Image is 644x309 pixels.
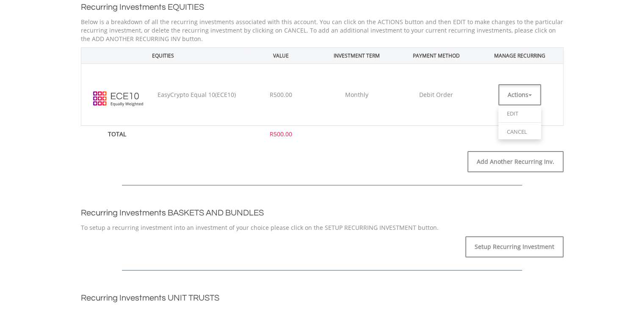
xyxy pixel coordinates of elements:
td: Monthly [317,64,396,126]
h2: Recurring Investments BASKETS AND BUNDLES [81,207,564,219]
td: Debit Order [396,64,477,126]
h2: Recurring Investments UNIT TRUSTS [81,292,564,304]
td: EasyCrypto Equal 10(ECE10) [153,64,245,126]
span: R500.00 [270,130,292,138]
a: CANCEL [498,127,541,137]
h2: Recurring Investments EQUITIES [81,1,564,14]
a: Setup Recurring Investment [465,236,564,257]
th: INVESTMENT TERM [317,47,396,63]
th: EQUITIES [81,47,245,63]
p: Below is a breakdown of all the recurring investments associated with this account. You can click... [81,18,564,43]
a: EDIT [498,108,541,119]
a: Add Another Recurring Inv. [467,151,564,172]
th: PAYMENT METHOD [396,47,477,63]
th: VALUE [245,47,317,63]
th: TOTAL [81,126,153,143]
span: R500.00 [270,91,292,99]
img: ECE10.EC.ECE10.png [86,77,149,121]
button: Actions [498,84,541,105]
th: MANAGE RECURRING [476,47,563,63]
p: To setup a recurring investment into an investment of your choice please click on the SETUP RECUR... [81,223,564,232]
